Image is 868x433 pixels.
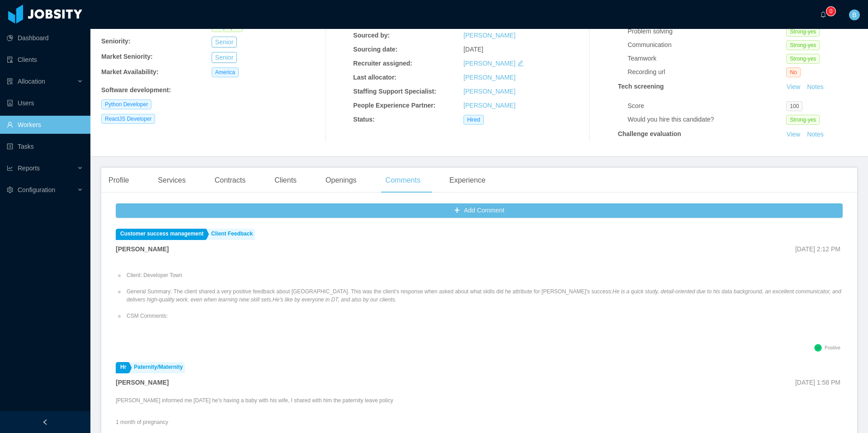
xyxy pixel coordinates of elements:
[353,46,397,53] b: Sourcing date:
[116,229,206,240] a: Customer success management
[208,168,253,193] div: Contracts
[627,54,786,63] div: Teamwork
[795,245,840,253] span: [DATE] 2:12 PM
[826,7,835,16] sup: 0
[101,114,155,124] span: ReactJS Developer
[627,40,786,50] div: Communication
[18,165,40,172] span: Reports
[463,46,483,53] span: [DATE]
[786,54,820,64] span: Strong-yes
[618,83,664,90] strong: Tech screening
[116,245,169,253] strong: [PERSON_NAME]
[786,40,820,50] span: Strong-yes
[463,102,515,109] a: [PERSON_NAME]
[825,345,840,350] span: Positive
[463,74,515,81] a: [PERSON_NAME]
[795,379,840,386] span: [DATE] 1:58 PM
[101,86,171,94] b: Software development :
[786,115,820,125] span: Strong-yes
[18,78,45,85] span: Allocation
[7,116,83,134] a: icon: userWorkers
[618,130,681,137] strong: Challenge evaluation
[783,83,803,90] a: View
[7,137,83,155] a: icon: profileTasks
[7,78,13,85] i: icon: solution
[212,67,239,77] span: America
[803,82,827,93] button: Notes
[212,37,237,47] button: Senior
[151,168,193,193] div: Services
[101,168,136,193] div: Profile
[783,131,803,138] a: View
[786,27,820,37] span: Strong-yes
[125,312,843,320] li: CSM Comments:
[18,186,55,193] span: Configuration
[820,11,826,18] i: icon: bell
[378,168,428,193] div: Comments
[627,115,786,124] div: Would you hire this candidate?
[116,203,843,218] button: icon: plusAdd Comment
[318,168,364,193] div: Openings
[125,287,843,304] li: General Summary: The client shared a very positive feedback about [GEOGRAPHIC_DATA]. This was the...
[353,116,374,123] b: Status:
[786,101,802,111] span: 100
[463,115,484,125] span: Hired
[212,52,237,63] button: Senior
[116,379,169,386] strong: [PERSON_NAME]
[353,60,412,67] b: Recruiter assigned:
[125,271,843,279] li: Client: Developer Town
[627,101,786,111] div: Score
[463,32,515,39] a: [PERSON_NAME]
[353,88,436,95] b: Staffing Support Specialist:
[463,88,515,95] a: [PERSON_NAME]
[101,53,153,60] b: Market Seniority:
[7,51,83,69] a: icon: auditClients
[353,102,435,109] b: People Experience Partner:
[852,9,856,20] span: B
[627,67,786,77] div: Recording url
[267,168,304,193] div: Clients
[353,32,390,39] b: Sourced by:
[7,94,83,112] a: icon: robotUsers
[627,27,786,36] div: Problem solving
[7,187,13,193] i: icon: setting
[101,68,159,75] b: Market Availability:
[116,362,128,373] a: Hr
[116,396,393,405] p: [PERSON_NAME] informed me [DATE] he's having a baby with his wife, I shared with him the paternit...
[101,38,131,45] b: Seniority:
[803,129,827,140] button: Notes
[442,168,493,193] div: Experience
[7,29,83,47] a: icon: pie-chartDashboard
[127,288,841,303] em: He is a quick study, detail-oriented due to his data background, an excellent communicator, and d...
[116,418,393,426] p: 1 month of pregnancy
[517,60,524,66] i: icon: edit
[129,362,185,373] a: Paternity/Maternity
[207,229,255,240] a: Client Feedback
[101,99,151,109] span: Python Developer
[353,74,396,81] b: Last allocator:
[786,67,800,77] span: No
[463,60,515,67] a: [PERSON_NAME]
[7,165,13,171] i: icon: line-chart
